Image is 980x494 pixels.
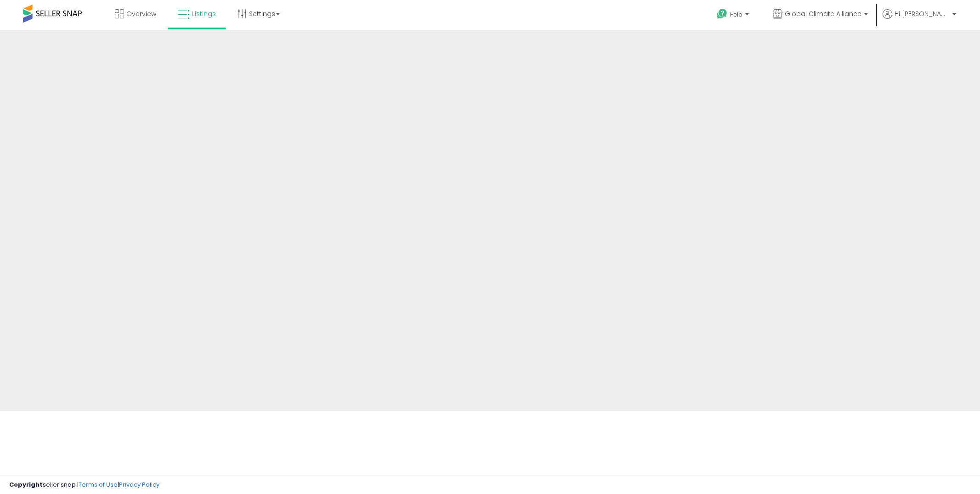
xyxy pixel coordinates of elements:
span: Global Climate Alliance [785,9,861,18]
span: Listings [192,9,216,18]
i: Get Help [716,8,728,20]
span: Overview [126,9,156,18]
span: Help [730,11,742,18]
a: Hi [PERSON_NAME] [883,9,956,30]
a: Help [709,1,758,30]
span: Hi [PERSON_NAME] [895,9,950,18]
